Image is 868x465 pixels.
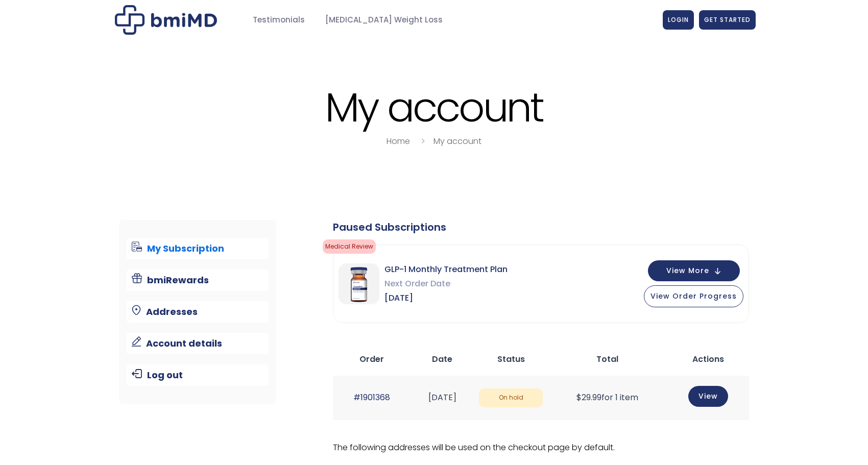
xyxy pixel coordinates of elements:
[497,353,525,365] span: Status
[243,10,315,30] a: Testimonials
[644,285,743,307] button: View Order Progress
[692,353,724,365] span: Actions
[548,376,667,420] td: for 1 item
[428,391,456,403] time: [DATE]
[325,14,443,26] span: [MEDICAL_DATA] Weight Loss
[359,353,384,365] span: Order
[704,15,751,24] span: GET STARTED
[384,291,508,305] span: [DATE]
[112,86,756,129] h1: My account
[127,301,269,323] a: Addresses
[323,239,376,254] span: Medical Review
[387,135,410,147] a: Home
[666,267,709,274] span: View More
[315,10,453,30] a: [MEDICAL_DATA] Weight Loss
[663,10,694,30] a: LOGIN
[417,135,428,147] i: breadcrumbs separator
[688,386,728,407] a: View
[127,270,269,291] a: bmiRewards
[576,391,601,403] span: 29.99
[127,364,269,386] a: Log out
[432,353,452,365] span: Date
[479,388,543,407] span: On hold
[119,220,277,404] nav: Account pages
[576,391,582,403] span: $
[127,238,269,259] a: My Subscription
[353,391,390,403] a: #1901368
[668,15,689,24] span: LOGIN
[333,440,749,455] p: The following addresses will be used on the checkout page by default.
[333,220,749,234] div: Paused Subscriptions
[596,353,618,365] span: Total
[115,5,217,35] img: My account
[650,291,737,301] span: View Order Progress
[384,277,508,291] span: Next Order Date
[253,14,305,26] span: Testimonials
[127,333,269,354] a: Account details
[433,135,481,147] a: My account
[699,10,756,30] a: GET STARTED
[648,260,740,281] button: View More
